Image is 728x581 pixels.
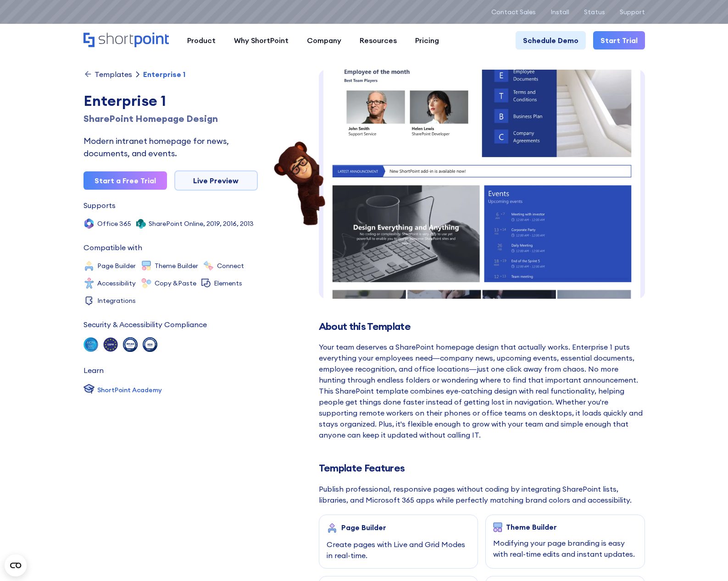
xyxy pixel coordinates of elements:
[415,35,439,46] div: Pricing
[83,383,162,397] a: ShortPoint Academy
[97,385,162,395] div: ShortPoint Academy
[360,35,397,46] div: Resources
[83,135,258,159] div: Modern intranet homepage for news, documents, and events.
[319,341,645,440] div: Your team deserves a SharePoint homepage design that actually works. Enterprise 1 puts everything...
[83,112,258,126] h1: SharePoint Homepage Design
[97,297,136,304] div: Integrations
[83,244,142,251] div: Compatible with
[327,539,471,561] div: Create pages with Live and Grid Modes in real-time.
[83,33,169,48] a: Home
[620,8,645,16] a: Support
[5,554,27,576] button: Open CMP widget
[298,31,350,49] a: Company
[83,70,132,79] a: Templates
[155,280,196,286] div: Copy &Paste
[214,280,242,286] div: Elements
[97,220,131,227] div: Office 365
[174,170,258,191] a: Live Preview
[97,263,136,269] div: Page Builder
[83,321,207,328] div: Security & Accessibility Compliance
[491,8,536,16] a: Contact Sales
[94,71,132,78] div: Templates
[563,475,728,581] iframe: Chat Widget
[516,31,586,49] a: Schedule Demo
[97,280,136,286] div: Accessibility
[350,31,406,49] a: Resources
[319,321,645,332] h2: About this Template
[493,537,637,559] div: Modifying your page branding is easy with real-time edits and instant updates.
[155,263,198,269] div: Theme Builder
[307,35,341,46] div: Company
[143,71,185,78] div: Enterprise 1
[584,8,605,16] a: Status
[83,337,98,352] img: soc 2
[234,35,289,46] div: Why ShortPoint
[341,523,386,532] div: Page Builder
[319,483,645,505] div: Publish professional, responsive pages without coding by integrating SharePoint lists, libraries,...
[83,90,258,112] div: Enterprise 1
[149,220,254,227] div: SharePoint Online, 2019, 2016, 2013
[83,171,167,190] a: Start a Free Trial
[225,31,298,49] a: Why ShortPoint
[406,31,448,49] a: Pricing
[178,31,225,49] a: Product
[83,367,104,374] div: Learn
[187,35,216,46] div: Product
[550,8,569,16] a: Install
[83,202,116,209] div: Supports
[593,31,645,49] a: Start Trial
[506,523,557,531] div: Theme Builder
[319,462,645,474] h2: Template Features
[217,263,244,269] div: Connect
